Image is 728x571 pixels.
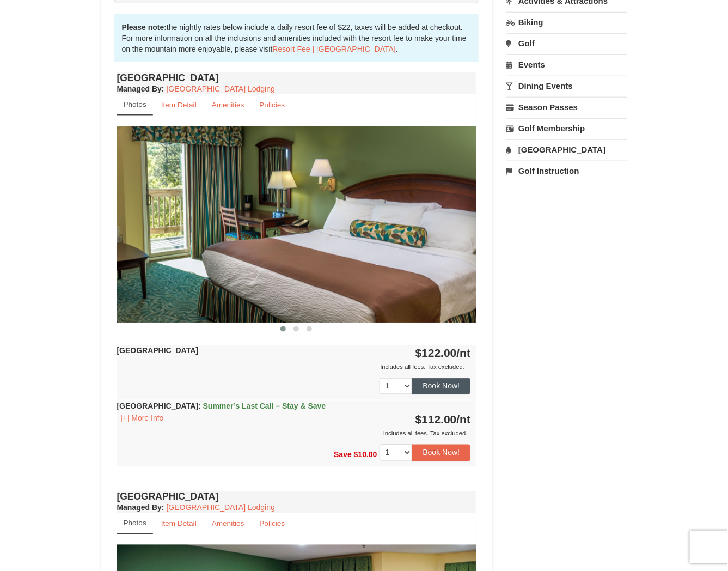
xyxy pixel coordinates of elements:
[212,101,244,109] small: Amenities
[354,451,377,459] span: $10.00
[161,520,197,528] small: Item Detail
[412,445,471,461] button: Book Now!
[506,76,627,96] a: Dining Events
[273,45,396,53] a: Resort Fee | [GEOGRAPHIC_DATA]
[457,414,471,426] span: /nt
[117,84,162,93] span: Managed By
[167,503,275,512] a: [GEOGRAPHIC_DATA] Lodging
[117,362,471,373] div: Includes all fees. Tax excluded.
[415,414,457,426] span: $112.00
[205,94,252,116] a: Amenities
[117,94,153,116] a: Photos
[124,519,146,527] small: Photos
[412,378,471,394] button: Book Now!
[122,23,167,32] strong: Please note:
[506,12,627,32] a: Biking
[114,14,479,62] div: the nightly rates below include a daily resort fee of $22, taxes will be added at checkout. For m...
[252,94,292,116] a: Policies
[117,428,471,439] div: Includes all fees. Tax excluded.
[117,513,153,534] a: Photos
[506,118,627,138] a: Golf Membership
[117,347,199,355] strong: [GEOGRAPHIC_DATA]
[205,513,252,534] a: Amenities
[506,139,627,160] a: [GEOGRAPHIC_DATA]
[117,491,476,502] h4: [GEOGRAPHIC_DATA]
[117,402,326,411] strong: [GEOGRAPHIC_DATA]
[124,100,146,108] small: Photos
[506,33,627,53] a: Golf
[161,101,197,109] small: Item Detail
[117,84,164,93] strong: :
[252,513,292,534] a: Policies
[198,402,201,411] span: :
[334,451,352,459] span: Save
[259,101,285,109] small: Policies
[415,347,471,360] strong: $122.00
[117,72,476,83] h4: [GEOGRAPHIC_DATA]
[457,347,471,360] span: /nt
[212,520,244,528] small: Amenities
[154,94,204,116] a: Item Detail
[154,513,204,534] a: Item Detail
[506,97,627,117] a: Season Passes
[117,503,162,512] span: Managed By
[506,54,627,75] a: Events
[203,402,326,411] span: Summer’s Last Call – Stay & Save
[259,520,285,528] small: Policies
[117,503,164,512] strong: :
[117,126,476,323] img: 18876286-36-6bbdb14b.jpg
[117,412,168,424] button: [+] More Info
[167,84,275,93] a: [GEOGRAPHIC_DATA] Lodging
[506,161,627,181] a: Golf Instruction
